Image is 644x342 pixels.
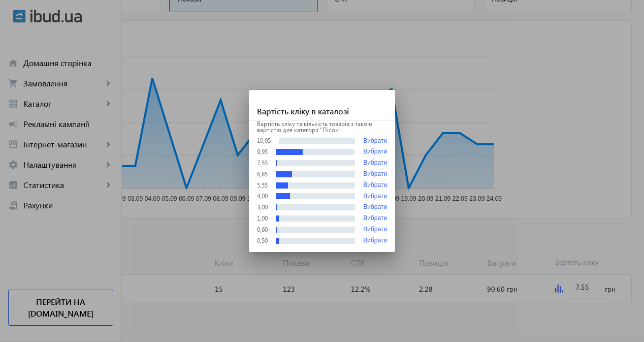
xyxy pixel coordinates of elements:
[257,238,268,244] div: 0,50
[257,193,268,199] div: 4,00
[249,90,395,121] h1: Вартість кліку в каталозі
[257,171,268,177] div: 6,85
[257,182,268,189] div: 5,55
[257,138,271,144] div: 10,05
[363,160,387,167] button: Вибрати
[257,204,268,210] div: 3,00
[257,160,268,166] div: 7,55
[363,193,387,200] button: Вибрати
[363,137,387,145] button: Вибрати
[257,149,268,155] div: 9,95
[363,215,387,222] button: Вибрати
[363,204,387,211] button: Вибрати
[257,215,268,222] div: 1,00
[257,227,268,233] div: 0,60
[363,171,387,178] button: Вибрати
[363,226,387,233] button: Вибрати
[363,237,387,244] button: Вибрати
[363,148,387,156] button: Вибрати
[363,182,387,189] button: Вибрати
[257,121,387,133] p: Вартість кліку та кількість товарів з такою вартістю для категорії "Пісок"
